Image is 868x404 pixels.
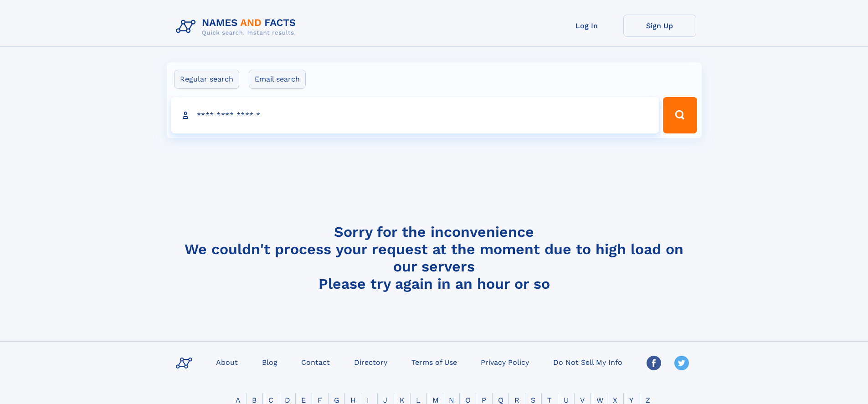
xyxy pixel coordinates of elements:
a: Terms of Use [408,355,461,368]
label: Email search [249,70,306,89]
a: Do Not Sell My Info [550,355,626,368]
a: Directory [350,355,391,368]
a: Privacy Policy [477,355,533,368]
a: Contact [298,355,334,368]
h4: Sorry for the inconvenience We couldn't process your request at the moment due to high load on ou... [172,223,696,292]
a: Blog [258,355,281,368]
button: Search Button [663,97,697,133]
label: Regular search [174,70,239,89]
img: Facebook [647,356,661,370]
a: Sign Up [623,15,696,37]
a: Log In [550,15,623,37]
input: search input [171,97,659,133]
img: Logo Names and Facts [172,15,303,39]
img: Twitter [674,356,689,370]
a: About [212,355,241,368]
